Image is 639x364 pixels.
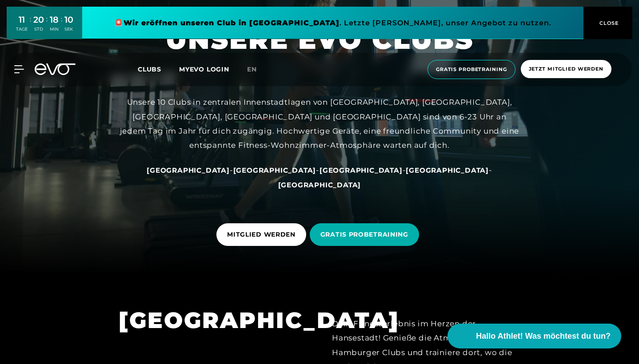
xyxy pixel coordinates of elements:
div: TAGE [16,26,28,32]
div: : [61,14,62,38]
div: : [30,14,31,38]
span: [GEOGRAPHIC_DATA] [278,181,361,189]
a: [GEOGRAPHIC_DATA] [278,180,361,189]
a: Clubs [138,65,179,73]
div: 20 [33,13,44,26]
span: [GEOGRAPHIC_DATA] [406,166,489,174]
a: Jetzt Mitglied werden [518,60,614,79]
div: : [46,14,48,38]
div: STD [33,26,44,32]
span: MITGLIED WERDEN [227,230,296,239]
div: - - - - [120,163,519,192]
div: Unsere 10 Clubs in zentralen Innenstadtlagen von [GEOGRAPHIC_DATA], [GEOGRAPHIC_DATA], [GEOGRAPHI... [120,95,519,152]
a: [GEOGRAPHIC_DATA] [406,166,489,174]
div: 11 [16,13,28,26]
span: Clubs [138,65,161,73]
a: en [247,64,268,75]
span: Gratis Probetraining [436,66,507,73]
a: [GEOGRAPHIC_DATA] [319,166,403,174]
span: GRATIS PROBETRAINING [320,230,408,239]
button: Hallo Athlet! Was möchtest du tun? [447,324,621,348]
div: 10 [64,13,73,26]
div: 18 [50,13,59,26]
span: en [247,65,257,73]
a: MYEVO LOGIN [179,65,229,73]
div: SEK [64,26,73,32]
span: CLOSE [597,19,619,27]
span: [GEOGRAPHIC_DATA] [319,166,403,174]
span: [GEOGRAPHIC_DATA] [147,166,230,174]
a: GRATIS PROBETRAINING [310,217,423,253]
a: Gratis Probetraining [425,60,518,79]
div: MIN [50,26,59,32]
span: [GEOGRAPHIC_DATA] [233,166,316,174]
button: CLOSE [583,7,632,39]
a: MITGLIED WERDEN [216,217,310,253]
span: Hallo Athlet! Was möchtest du tun? [476,330,611,342]
a: [GEOGRAPHIC_DATA] [147,166,230,174]
a: [GEOGRAPHIC_DATA] [233,166,316,174]
h1: [GEOGRAPHIC_DATA] [119,306,307,335]
span: Jetzt Mitglied werden [529,65,603,73]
